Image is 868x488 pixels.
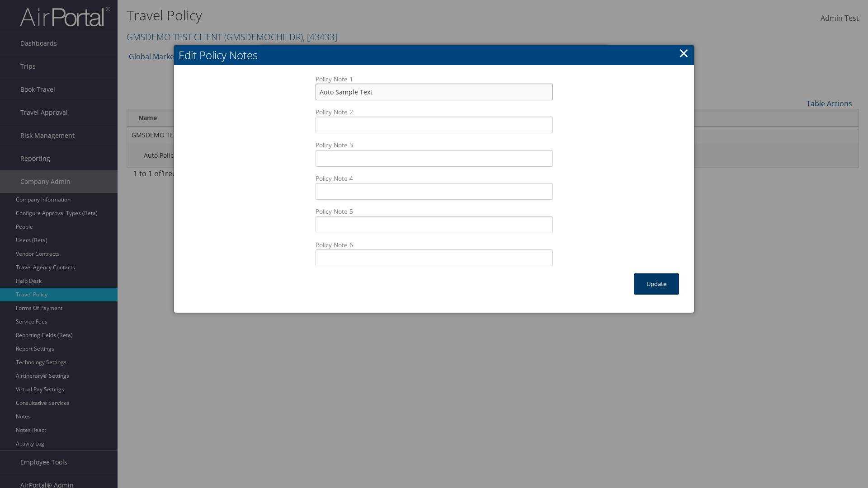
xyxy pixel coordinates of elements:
input: Policy Note 6 [316,249,553,266]
h2: Edit Policy Notes [174,45,694,65]
label: Policy Note 3 [316,141,553,166]
input: Policy Note 1 [316,84,553,100]
label: Policy Note 5 [316,207,553,233]
label: Policy Note 6 [316,240,553,266]
input: Policy Note 5 [316,216,553,233]
label: Policy Note 2 [316,108,553,133]
a: Close [679,44,689,62]
label: Policy Note 4 [316,174,553,200]
label: Policy Note 1 [316,75,553,100]
input: Policy Note 2 [316,117,553,133]
input: Policy Note 3 [316,150,553,167]
button: Update [634,273,679,295]
input: Policy Note 4 [316,183,553,200]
